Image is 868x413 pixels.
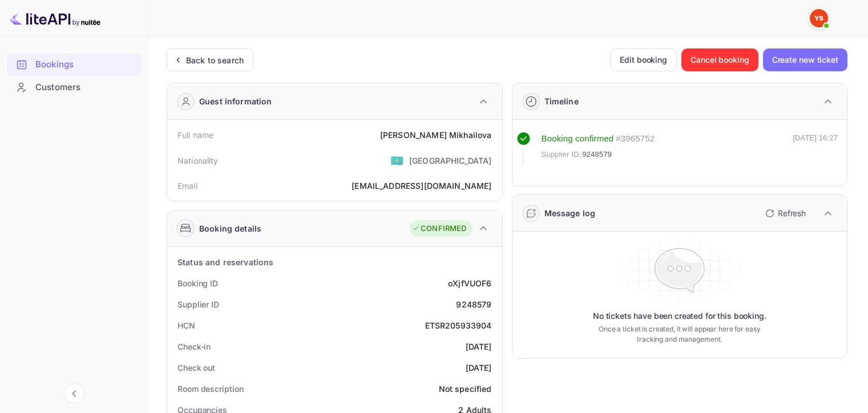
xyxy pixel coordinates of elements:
div: Customers [35,81,135,94]
div: Check out [177,362,215,374]
div: Booking confirmed [542,132,614,145]
div: Room description [177,383,243,395]
div: Email [177,180,197,192]
span: United States [390,150,403,171]
div: [DATE] [466,362,492,374]
img: LiteAPI logo [9,9,100,27]
button: Create new ticket [763,48,847,71]
div: Back to search [186,54,244,66]
div: Customers [7,76,141,99]
div: [EMAIL_ADDRESS][DOMAIN_NAME] [352,180,491,192]
a: Bookings [7,54,141,75]
span: 9248579 [582,149,612,160]
div: Check-in [177,341,211,353]
div: oXjfVUOF6 [448,277,491,289]
p: No tickets have been created for this booking. [593,310,766,322]
a: Customers [7,76,141,98]
div: Message log [544,207,596,219]
div: Guest information [199,95,272,107]
div: # 3965752 [616,132,655,145]
div: [DATE] 16:27 [793,132,838,165]
div: CONFIRMED [412,223,466,234]
div: Full name [177,129,213,141]
div: Status and reservations [177,256,273,268]
div: [GEOGRAPHIC_DATA] [409,155,492,167]
div: Booking details [199,222,261,234]
div: [DATE] [466,341,492,353]
div: 9248579 [456,298,491,310]
div: HCN [177,319,195,331]
div: Nationality [177,155,219,167]
div: Not specified [439,383,492,395]
div: Booking ID [177,277,218,289]
p: Once a ticket is created, it will appear here for easy tracking and management. [590,324,769,345]
div: [PERSON_NAME] Mikhailova [380,129,492,141]
p: Refresh [778,207,806,219]
div: Bookings [7,54,141,76]
button: Refresh [758,204,810,222]
div: Timeline [544,95,579,107]
div: Bookings [35,58,135,71]
button: Cancel booking [681,48,758,71]
div: ETSR205933904 [425,319,492,331]
button: Edit booking [610,48,677,71]
span: Supplier ID: [542,149,582,160]
div: Supplier ID [177,298,219,310]
button: Collapse navigation [64,383,84,404]
img: Yandex Support [810,9,828,27]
